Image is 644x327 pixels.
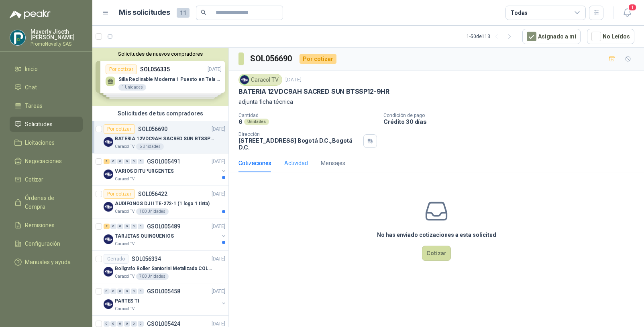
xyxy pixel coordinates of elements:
[147,159,180,164] p: GSOL005491
[285,76,302,84] p: [DATE]
[25,258,71,266] span: Manuales y ayuda
[115,265,215,272] p: Bolígrafo Roller Santorini Metalizado COLOR MORADO 1logo
[31,29,83,40] p: Mayerly Jiseth [PERSON_NAME]
[115,143,135,150] p: Caracol TV
[212,125,225,133] p: [DATE]
[10,135,83,150] a: Licitaciones
[10,80,83,95] a: Chat
[104,224,110,229] div: 2
[10,10,51,19] img: Logo peakr
[238,118,243,125] p: 6
[104,299,113,309] img: Company Logo
[132,256,161,262] p: SOL056334
[104,289,110,294] div: 0
[117,289,123,294] div: 0
[10,190,83,214] a: Órdenes de Compra
[212,223,225,230] p: [DATE]
[104,137,113,147] img: Company Logo
[25,221,55,230] span: Remisiones
[212,158,225,166] p: [DATE]
[25,101,43,110] span: Tareas
[620,6,634,20] button: 1
[104,267,113,277] img: Company Logo
[25,157,62,166] span: Negociaciones
[383,113,641,118] p: Condición de pago
[212,288,225,295] p: [DATE]
[25,65,38,73] span: Inicio
[115,232,174,240] p: TARJETAS QUINQUENIOS
[104,189,135,199] div: Por cotizar
[10,153,83,169] a: Negociaciones
[104,254,128,264] div: Cerrado
[115,306,135,312] p: Caracol TV
[110,224,116,229] div: 0
[212,255,225,263] p: [DATE]
[92,121,228,153] a: Por cotizarSOL056690[DATE] Company LogoBATERIA 12VDC9AH SACRED SUN BTSSP12-9HRCaracol TV6 Unidades
[138,159,144,164] div: 0
[212,190,225,198] p: [DATE]
[10,98,83,113] a: Tareas
[467,30,516,43] div: 1 - 50 de 113
[110,321,116,327] div: 0
[124,159,130,164] div: 0
[300,54,336,64] div: Por cotizar
[115,208,135,215] p: Caracol TV
[136,143,164,150] div: 6 Unidades
[147,289,180,294] p: GSOL005458
[10,236,83,251] a: Configuración
[115,297,139,305] p: PARTES TI
[115,135,215,143] p: BATERIA 12VDC9AH SACRED SUN BTSSP12-9HR
[321,159,345,168] div: Mensajes
[383,118,641,125] p: Crédito 30 días
[104,321,110,327] div: 0
[117,159,123,164] div: 0
[250,52,293,65] h3: SOL056690
[25,138,55,147] span: Licitaciones
[10,117,83,132] a: Solicitudes
[124,289,130,294] div: 0
[138,289,144,294] div: 0
[104,287,227,312] a: 0 0 0 0 0 0 GSOL005458[DATE] Company LogoPARTES TICaracol TV
[138,224,144,229] div: 0
[138,191,167,197] p: SOL056422
[10,254,83,270] a: Manuales y ayuda
[244,119,269,125] div: Unidades
[238,131,360,137] p: Dirección
[238,74,282,86] div: Caracol TV
[10,172,83,187] a: Cotizar
[10,30,25,45] img: Company Logo
[628,4,637,11] span: 1
[119,7,170,18] h1: Mis solicitudes
[104,234,113,244] img: Company Logo
[10,218,83,233] a: Remisiones
[115,168,173,175] p: VARIOS DITU *URGENTES
[25,83,37,92] span: Chat
[92,106,228,121] div: Solicitudes de tus compradores
[240,75,249,84] img: Company Logo
[104,170,113,179] img: Company Logo
[115,176,135,182] p: Caracol TV
[238,87,389,96] p: BATERIA 12VDC9AH SACRED SUN BTSSP12-9HR
[284,159,308,168] div: Actividad
[92,186,228,218] a: Por cotizarSOL056422[DATE] Company LogoAUDÍFONOS DJ II TE-272-1 (1 logo 1 tinta)Caracol TV100 Uni...
[422,246,451,261] button: Cotizar
[117,321,123,327] div: 0
[147,321,180,327] p: GSOL005424
[587,29,634,44] button: No Leídos
[96,51,225,57] button: Solicitudes de nuevos compradores
[136,208,169,215] div: 100 Unidades
[511,8,528,17] div: Todas
[25,120,53,129] span: Solicitudes
[25,175,43,184] span: Cotizar
[104,124,135,134] div: Por cotizar
[92,251,228,283] a: CerradoSOL056334[DATE] Company LogoBolígrafo Roller Santorini Metalizado COLOR MORADO 1logoCaraco...
[238,113,377,118] p: Cantidad
[115,200,210,208] p: AUDÍFONOS DJ II TE-272-1 (1 logo 1 tinta)
[131,159,137,164] div: 0
[25,194,75,211] span: Órdenes de Compra
[238,159,271,168] div: Cotizaciones
[238,137,360,151] p: [STREET_ADDRESS] Bogotá D.C. , Bogotá D.C.
[377,230,496,239] h3: No has enviado cotizaciones a esta solicitud
[201,10,206,15] span: search
[131,224,137,229] div: 0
